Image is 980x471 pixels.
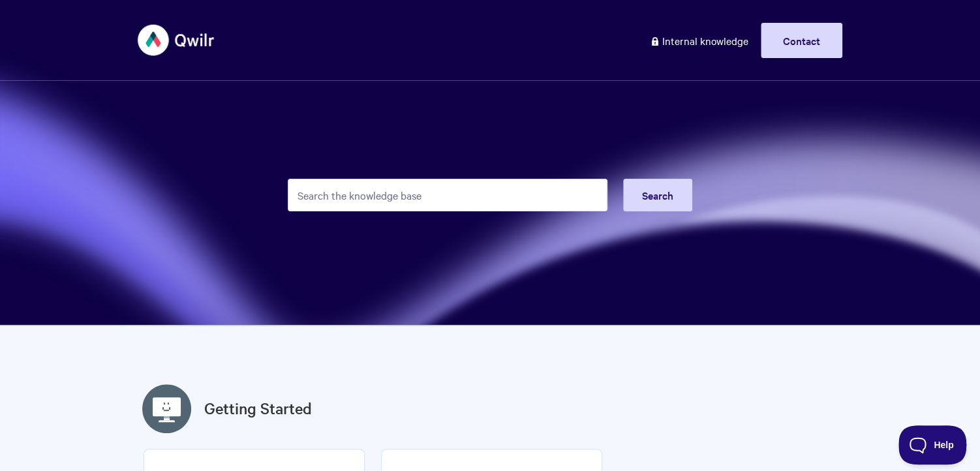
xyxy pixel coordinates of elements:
a: Internal knowledge [640,23,758,58]
a: Contact [761,23,842,58]
iframe: Toggle Customer Support [898,425,967,464]
input: Search the knowledge base [288,179,607,211]
span: Search [642,188,673,202]
button: Search [623,179,692,211]
img: Qwilr Help Center [138,16,215,65]
a: Getting Started [204,397,312,420]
